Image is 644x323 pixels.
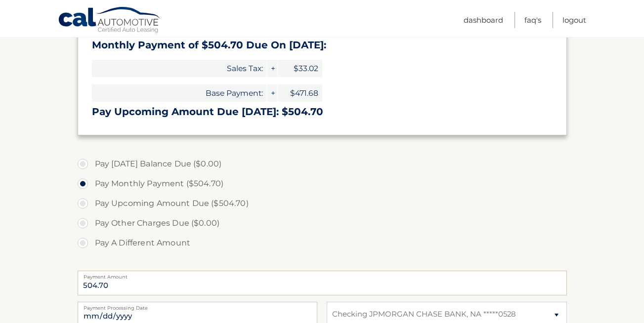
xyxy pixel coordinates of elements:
[562,12,586,28] a: Logout
[58,6,162,35] a: Cal Automotive
[464,12,503,28] a: Dashboard
[278,84,322,102] span: $471.68
[92,106,553,118] h3: Pay Upcoming Amount Due [DATE]: $504.70
[78,194,567,213] label: Pay Upcoming Amount Due ($504.70)
[78,233,567,253] label: Pay A Different Amount
[92,84,267,102] span: Base Payment:
[267,60,277,77] span: +
[278,60,322,77] span: $33.02
[78,154,567,174] label: Pay [DATE] Balance Due ($0.00)
[78,213,567,233] label: Pay Other Charges Due ($0.00)
[267,84,277,102] span: +
[78,271,567,279] label: Payment Amount
[92,60,267,77] span: Sales Tax:
[78,271,567,295] input: Payment Amount
[78,174,567,194] label: Pay Monthly Payment ($504.70)
[92,39,553,51] h3: Monthly Payment of $504.70 Due On [DATE]:
[78,302,317,310] label: Payment Processing Date
[524,12,541,28] a: FAQ's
